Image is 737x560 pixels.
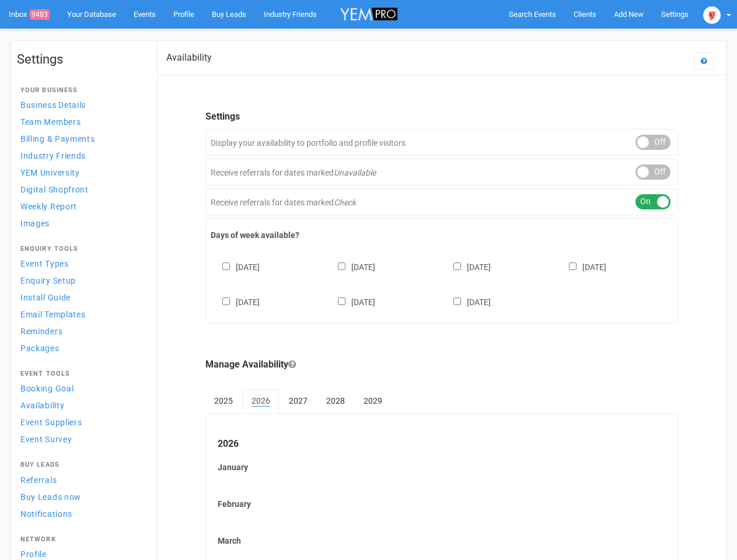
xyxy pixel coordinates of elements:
label: [DATE] [442,295,491,308]
span: Images [20,219,50,228]
span: Business Details [20,100,86,110]
h4: Buy Leads [20,461,142,468]
a: Install Guide [17,289,145,305]
h4: Your Business [20,87,142,94]
span: Team Members [20,117,81,127]
a: Billing & Payments [17,131,145,146]
span: Enquiry Setup [20,276,76,285]
span: Billing & Payments [20,134,95,143]
div: Receive referrals for dates marked [205,188,678,215]
input: [DATE] [338,297,345,305]
a: Reminders [17,323,145,339]
span: 9483 [30,9,50,20]
a: Team Members [17,114,145,129]
span: Packages [20,344,60,353]
a: YEM University [17,164,145,180]
legend: Manage Availability [205,358,678,372]
label: [DATE] [326,260,375,273]
legend: Settings [205,110,678,124]
a: 2027 [280,389,316,412]
a: 2029 [355,389,391,412]
img: open-uri20250107-2-1pbi2ie [703,6,721,24]
span: Availability [20,401,64,410]
h2: Availability [166,52,212,63]
span: Install Guide [20,293,71,302]
a: Digital Shopfront [17,181,145,197]
a: Availability [17,397,145,413]
a: Weekly Report [17,198,145,214]
span: Email Templates [20,310,86,319]
a: Event Suppliers [17,414,145,430]
em: Unavailable [334,168,376,177]
label: [DATE] [326,295,375,308]
a: Referrals [17,472,145,488]
a: Booking Goal [17,380,145,396]
a: Notifications [17,506,145,521]
input: [DATE] [222,262,230,270]
h4: Network [20,536,142,543]
a: Packages [17,340,145,356]
em: Check [334,198,356,207]
h4: Enquiry Tools [20,246,142,253]
label: [DATE] [442,260,491,273]
a: Buy Leads now [17,489,145,505]
a: Event Survey [17,431,145,447]
a: 2028 [317,389,354,412]
span: Event Survey [20,435,72,444]
label: [DATE] [211,295,260,308]
span: Weekly Report [20,202,77,211]
input: [DATE] [569,262,577,270]
input: [DATE] [453,262,461,270]
label: February [218,498,666,510]
h1: Settings [17,52,145,66]
input: [DATE] [222,297,230,305]
a: Business Details [17,97,145,113]
span: Search Events [509,10,556,19]
a: Images [17,215,145,231]
div: Receive referrals for dates marked [205,159,678,185]
label: Days of week available? [211,229,673,241]
label: [DATE] [557,260,606,273]
a: Industry Friends [17,148,145,163]
label: January [218,461,666,473]
input: [DATE] [453,297,461,305]
a: Event Types [17,256,145,271]
a: Enquiry Setup [17,272,145,288]
span: Clients [574,10,596,19]
input: [DATE] [338,262,345,270]
span: Reminders [20,327,62,336]
h4: Event Tools [20,370,142,377]
a: 2026 [243,389,279,414]
span: YEM University [20,168,80,177]
legend: 2026 [218,437,666,451]
label: March [218,535,666,547]
div: Display your availability to portfolio and profile visitors [205,129,678,156]
span: Notifications [20,509,72,519]
a: 2025 [205,389,242,412]
span: Event Suppliers [20,418,82,427]
span: Event Types [20,259,69,268]
label: [DATE] [211,260,260,273]
span: Digital Shopfront [20,185,89,194]
span: Booking Goal [20,384,74,393]
a: Email Templates [17,306,145,322]
span: Add New [614,10,644,19]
